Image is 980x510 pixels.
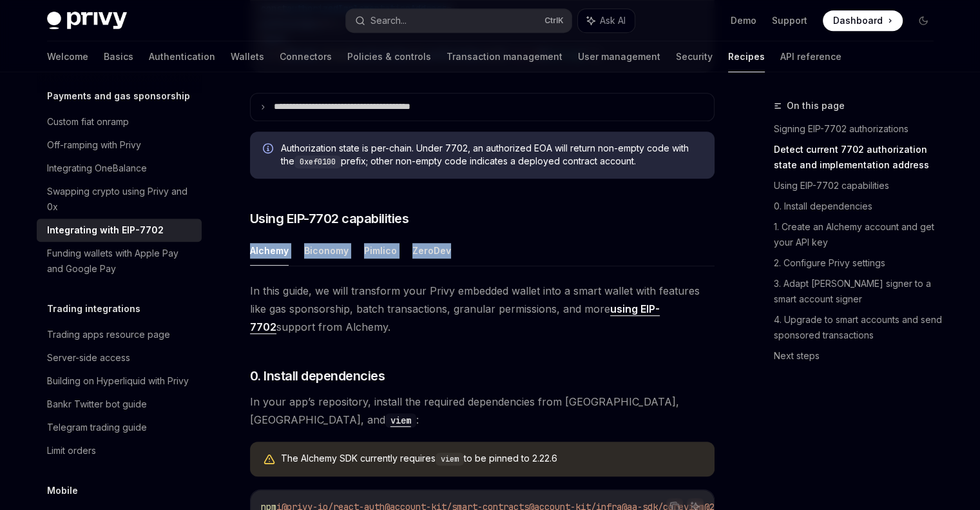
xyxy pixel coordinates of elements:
[676,41,713,72] a: Security
[281,142,702,168] span: Authorization state is per-chain. Under 7702, an authorized EOA will return non-empty code with t...
[250,282,715,336] span: In this guide, we will transform your Privy embedded wallet into a smart wallet with features lik...
[823,10,903,31] a: Dashboard
[149,41,215,72] a: Authentication
[731,14,756,27] a: Demo
[281,452,702,466] div: The Alchemy SDK currently requires to be pinned to 2.22.6
[780,41,841,72] a: API reference
[728,41,765,72] a: Recipes
[774,273,944,309] a: 3. Adapt [PERSON_NAME] signer to a smart account signer
[412,235,451,266] button: ZeroDev
[774,175,944,196] a: Using EIP-7702 capabilities
[347,41,431,72] a: Policies & controls
[774,217,944,253] a: 1. Create an Alchemy account and get your API key
[104,41,133,72] a: Basics
[280,41,332,72] a: Connectors
[37,346,202,369] a: Server-side access
[447,41,562,72] a: Transaction management
[47,327,170,342] div: Trading apps resource page
[600,14,626,27] span: Ask AI
[774,346,944,366] a: Next steps
[364,235,397,266] button: Pimlico
[544,15,564,26] span: Ctrl K
[47,137,141,153] div: Off-ramping with Privy
[47,161,147,176] div: Integrating OneBalance
[47,88,190,104] h5: Payments and gas sponsorship
[47,483,78,498] h5: Mobile
[37,242,202,280] a: Funding wallets with Apple Pay and Google Pay
[37,416,202,439] a: Telegram trading guide
[47,301,140,317] h5: Trading integrations
[263,143,276,156] svg: Info
[774,309,944,346] a: 4. Upgrade to smart accounts and send sponsored transactions
[436,453,464,466] code: viem
[37,323,202,346] a: Trading apps resource page
[37,157,202,180] a: Integrating OneBalance
[774,119,944,139] a: Signing EIP-7702 authorizations
[833,14,883,27] span: Dashboard
[47,12,127,30] img: dark logo
[294,155,341,168] code: 0xef0100
[774,196,944,217] a: 0. Install dependencies
[774,253,944,273] a: 2. Configure Privy settings
[787,98,845,113] span: On this page
[346,9,572,32] button: Search...CtrlK
[37,439,202,462] a: Limit orders
[47,184,194,215] div: Swapping crypto using Privy and 0x
[37,180,202,219] a: Swapping crypto using Privy and 0x
[913,10,934,31] button: Toggle dark mode
[47,350,130,366] div: Server-side access
[47,397,147,412] div: Bankr Twitter bot guide
[772,14,807,27] a: Support
[37,110,202,133] a: Custom fiat onramp
[578,9,635,32] button: Ask AI
[250,367,385,385] span: 0. Install dependencies
[578,41,660,72] a: User management
[304,235,349,266] button: Biconomy
[37,393,202,416] a: Bankr Twitter bot guide
[250,210,409,228] span: Using EIP-7702 capabilities
[47,114,129,130] div: Custom fiat onramp
[37,219,202,242] a: Integrating with EIP-7702
[385,413,416,426] a: viem
[263,453,276,466] svg: Warning
[47,373,189,389] div: Building on Hyperliquid with Privy
[47,41,88,72] a: Welcome
[47,443,96,458] div: Limit orders
[47,222,164,238] div: Integrating with EIP-7702
[47,246,194,277] div: Funding wallets with Apple Pay and Google Pay
[370,13,407,28] div: Search...
[250,393,715,429] span: In your app’s repository, install the required dependencies from [GEOGRAPHIC_DATA], [GEOGRAPHIC_D...
[231,41,264,72] a: Wallets
[250,235,289,266] button: Alchemy
[774,139,944,175] a: Detect current 7702 authorization state and implementation address
[37,133,202,157] a: Off-ramping with Privy
[47,420,147,435] div: Telegram trading guide
[250,302,660,334] a: using EIP-7702
[37,369,202,393] a: Building on Hyperliquid with Privy
[385,413,416,427] code: viem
